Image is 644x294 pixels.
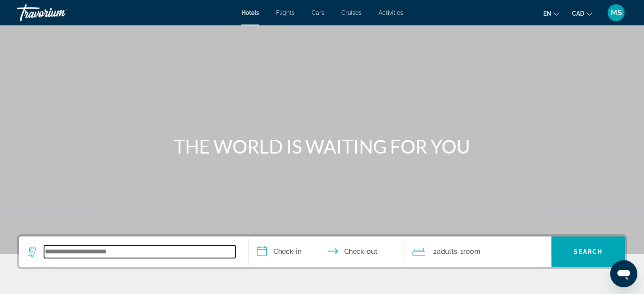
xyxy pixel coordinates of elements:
span: Adults [437,247,457,256]
button: Travelers: 2 adults, 0 children [404,236,551,267]
h1: THE WORLD IS WAITING FOR YOU [163,135,481,157]
div: Search widget [19,236,625,267]
a: Travorium [17,2,102,24]
span: , 1 [457,246,480,258]
a: Cars [312,9,324,16]
button: Search [551,236,625,267]
a: Flights [276,9,295,16]
span: en [543,10,551,17]
button: User Menu [605,4,627,22]
iframe: Button to launch messaging window [610,260,637,287]
span: CAD [572,10,584,17]
span: Search [574,248,603,255]
span: MS [611,8,622,17]
a: Activities [379,9,403,16]
span: Room [463,247,480,256]
button: Change currency [572,7,592,19]
button: Change language [543,7,559,19]
span: 2 [433,246,457,258]
a: Hotels [241,9,259,16]
button: Check in and out dates [249,236,404,267]
a: Cruises [341,9,362,16]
